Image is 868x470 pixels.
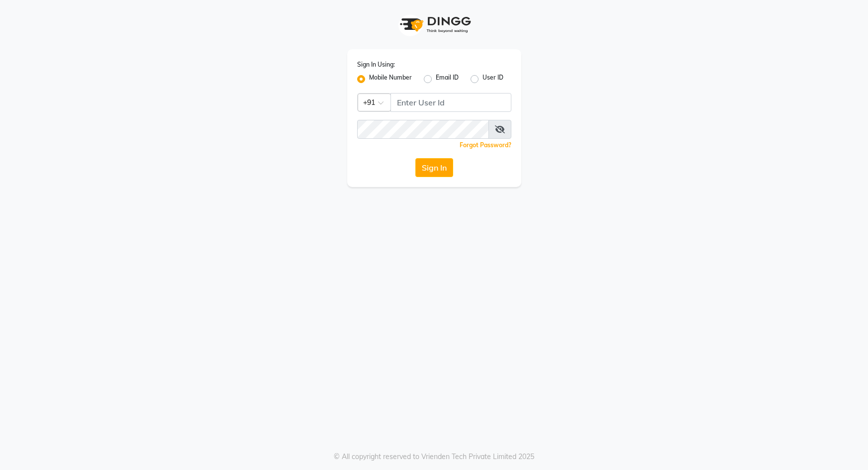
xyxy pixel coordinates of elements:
input: Username [357,120,489,139]
button: Sign In [415,158,453,177]
label: Mobile Number [369,73,412,85]
input: Username [390,93,511,112]
label: User ID [482,73,503,85]
a: Forgot Password? [460,141,511,149]
img: logo1.svg [394,10,474,39]
label: Email ID [436,73,459,85]
label: Sign In Using: [357,60,395,69]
